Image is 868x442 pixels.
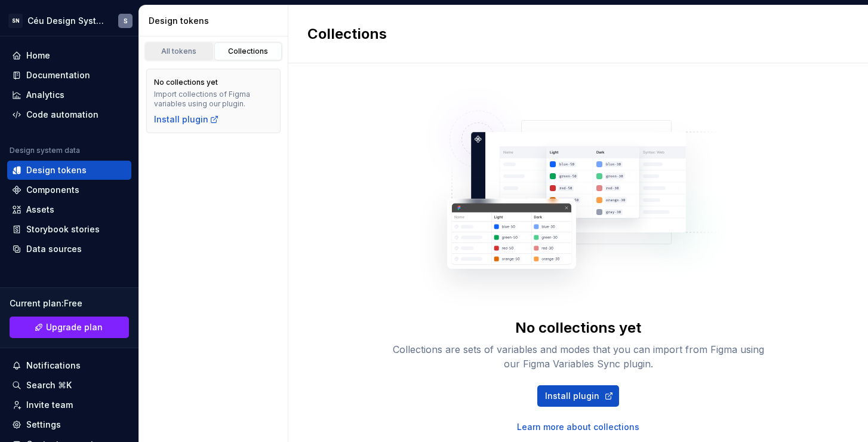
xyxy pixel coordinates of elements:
button: Notifications [7,356,131,375]
h2: Collections [307,24,387,44]
a: Upgrade plan [10,317,129,338]
a: Design tokens [7,161,131,180]
button: SNCéu Design SystemS [2,8,136,33]
div: Settings [26,419,61,431]
span: Upgrade plan [46,321,103,333]
a: Learn more about collections [517,421,639,433]
div: Code automation [26,109,99,121]
div: Analytics [26,89,64,101]
div: Design tokens [149,15,283,27]
div: Assets [26,204,54,216]
a: Code automation [7,105,131,124]
div: Collections [218,47,278,56]
a: Home [7,46,131,65]
div: All tokens [149,47,209,56]
span: Install plugin [545,390,599,402]
div: Current plan : Free [10,297,129,309]
a: Components [7,180,131,199]
div: Design system data [10,146,80,155]
a: Assets [7,200,131,219]
a: Install plugin [537,385,619,407]
div: No collections yet [154,78,218,87]
a: Documentation [7,66,131,85]
div: Search ⌘K [26,379,72,391]
div: Data sources [26,243,82,255]
a: Install plugin [154,113,219,125]
button: Search ⌘K [7,376,131,395]
div: No collections yet [515,318,641,337]
a: Storybook stories [7,220,131,239]
div: Home [26,50,50,62]
div: Notifications [26,360,81,372]
div: Storybook stories [26,223,100,235]
div: Documentation [26,69,90,81]
div: Design tokens [26,164,87,176]
a: Analytics [7,85,131,105]
div: Céu Design System [27,15,104,27]
div: Components [26,184,79,196]
div: Collections are sets of variables and modes that you can import from Figma using our Figma Variab... [387,342,769,371]
div: Import collections of Figma variables using our plugin. [154,90,273,109]
a: Settings [7,415,131,434]
div: Invite team [26,399,73,411]
a: Invite team [7,395,131,415]
div: S [124,16,128,26]
a: Data sources [7,240,131,259]
div: SN [8,14,23,28]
